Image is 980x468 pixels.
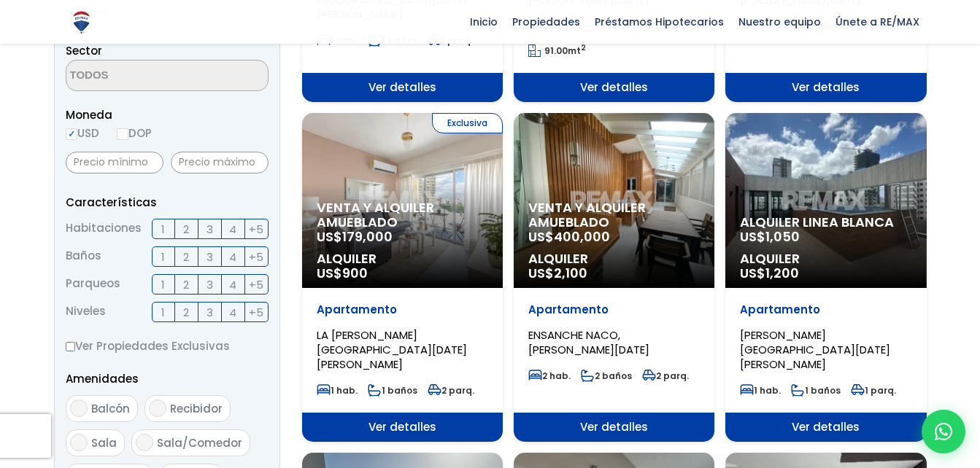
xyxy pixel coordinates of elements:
[161,248,165,266] span: 1
[642,370,689,382] span: 2 parq.
[207,248,213,266] span: 3
[229,248,236,266] span: 4
[514,73,714,102] span: Ver detalles
[581,370,632,382] span: 2 baños
[528,200,700,230] span: Venta y alquiler amueblado
[66,193,269,211] p: Características
[66,43,102,58] span: Sector
[791,384,841,397] span: 1 baños
[587,11,731,33] span: Préstamos Hipotecarios
[544,44,568,57] span: 91.00
[514,413,714,442] span: Ver detalles
[342,227,393,246] span: 179,000
[183,303,189,321] span: 2
[342,264,368,282] span: 900
[66,152,163,173] input: Precio mínimo
[70,434,88,451] input: Sala
[117,124,152,142] label: DOP
[66,128,77,140] input: USD
[66,337,269,355] label: Ver Propiedades Exclusivas
[229,220,236,238] span: 4
[725,413,926,442] span: Ver detalles
[161,276,165,294] span: 1
[229,303,236,321] span: 4
[765,264,799,282] span: 1,200
[66,219,142,239] span: Habitaciones
[740,264,799,282] span: US$
[554,227,610,246] span: 400,000
[66,124,99,142] label: USD
[66,370,269,388] p: Amenidades
[161,220,165,238] span: 1
[528,44,586,57] span: mt
[851,384,896,397] span: 1 parq.
[171,152,269,173] input: Precio máximo
[66,342,75,351] input: Ver Propiedades Exclusivas
[317,251,488,266] span: Alquiler
[149,399,166,417] input: Recibidor
[302,413,503,442] span: Ver detalles
[91,435,117,451] span: Sala
[207,303,213,321] span: 3
[317,303,488,317] p: Apartamento
[514,113,714,442] a: Venta y alquiler amueblado US$400,000 Alquiler US$2,100 Apartamento ENSANCHE NACO, [PERSON_NAME][...
[740,303,911,317] p: Apartamento
[317,264,368,282] span: US$
[249,248,263,266] span: +5
[740,251,911,266] span: Alquiler
[229,276,236,294] span: 4
[554,264,587,282] span: 2,100
[66,274,120,295] span: Parqueos
[170,401,223,416] span: Recibidor
[136,434,153,451] input: Sala/Comedor
[528,370,571,382] span: 2 hab.
[183,248,189,266] span: 2
[207,276,213,294] span: 3
[317,227,393,246] span: US$
[70,399,88,417] input: Balcón
[740,215,911,230] span: Alquiler Linea Blanca
[828,11,927,33] span: Únete a RE/MAX
[428,384,474,397] span: 2 parq.
[725,73,926,102] span: Ver detalles
[463,11,505,33] span: Inicio
[91,401,130,416] span: Balcón
[317,200,488,230] span: Venta y alquiler amueblado
[528,251,700,266] span: Alquiler
[249,303,263,321] span: +5
[528,264,587,282] span: US$
[740,327,890,372] span: [PERSON_NAME][GEOGRAPHIC_DATA][DATE][PERSON_NAME]
[183,276,189,294] span: 2
[302,73,503,102] span: Ver detalles
[432,113,503,133] span: Exclusiva
[117,128,128,140] input: DOP
[528,227,610,246] span: US$
[731,11,828,33] span: Nuestro equipo
[725,113,926,442] a: Alquiler Linea Blanca US$1,050 Alquiler US$1,200 Apartamento [PERSON_NAME][GEOGRAPHIC_DATA][DATE]...
[69,9,94,35] img: Logo de REMAX
[528,303,700,317] p: Apartamento
[207,220,213,238] span: 3
[302,113,503,442] a: Exclusiva Venta y alquiler amueblado US$179,000 Alquiler US$900 Apartamento LA [PERSON_NAME][GEOG...
[317,384,358,397] span: 1 hab.
[368,384,417,397] span: 1 baños
[249,276,263,294] span: +5
[528,327,649,357] span: ENSANCHE NACO, [PERSON_NAME][DATE]
[66,61,208,92] textarea: Search
[157,435,242,451] span: Sala/Comedor
[66,246,101,267] span: Baños
[66,302,106,322] span: Niveles
[505,11,587,33] span: Propiedades
[249,220,263,238] span: +5
[740,227,800,246] span: US$
[66,106,269,124] span: Moneda
[765,227,800,246] span: 1,050
[183,220,189,238] span: 2
[581,42,586,53] sup: 2
[740,384,781,397] span: 1 hab.
[161,303,165,321] span: 1
[317,327,467,372] span: LA [PERSON_NAME][GEOGRAPHIC_DATA][DATE][PERSON_NAME]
